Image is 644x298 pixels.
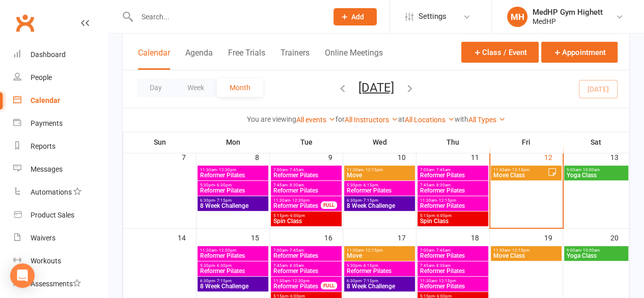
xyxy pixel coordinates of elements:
[273,168,340,172] span: 7:00am
[419,187,486,194] span: Reformer Pilates
[31,211,74,219] div: Product Sales
[455,115,468,123] strong: with
[31,234,55,242] div: Waivers
[247,115,296,123] strong: You are viewing
[200,198,266,203] span: 6:30pm
[363,248,383,253] span: - 12:15pm
[13,181,107,204] a: Automations
[200,283,266,289] span: 8 Week Challenge
[434,263,451,268] span: - 8:30am
[31,119,63,127] div: Payments
[419,213,486,218] span: 5:15pm
[419,268,486,274] span: Reformer Pilates
[273,213,340,218] span: 5:15pm
[461,42,539,63] button: Class / Event
[405,116,455,124] a: All Locations
[200,183,266,187] span: 5:30pm
[361,183,378,187] span: - 6:15pm
[273,218,340,224] span: Spin Class
[215,279,232,283] span: - 7:15pm
[361,198,378,203] span: - 7:15pm
[471,148,489,165] div: 11
[610,229,629,246] div: 20
[273,263,340,268] span: 7:45am
[273,187,340,194] span: Reformer Pilates
[31,257,61,265] div: Workouts
[566,168,626,172] span: 9:00am
[31,188,72,196] div: Automations
[434,183,451,187] span: - 8:30am
[215,263,232,268] span: - 6:30pm
[290,279,310,283] span: - 12:30pm
[13,89,107,112] a: Calendar
[217,78,263,97] button: Month
[13,250,107,273] a: Workouts
[346,198,413,203] span: 6:30pm
[200,168,266,172] span: 11:30am
[273,203,321,209] span: Reformer Pilates
[13,66,107,89] a: People
[510,248,529,253] span: - 12:15pm
[398,148,416,165] div: 10
[419,172,486,178] span: Reformer Pilates
[333,8,377,25] button: Add
[288,168,304,172] span: - 7:45am
[566,253,626,259] span: Yoga Class
[273,172,340,178] span: Reformer Pilates
[273,253,340,259] span: Reformer Pilates
[544,148,563,165] div: 12
[200,203,266,209] span: 8 Week Challenge
[490,131,563,153] th: Fri
[324,229,343,246] div: 16
[137,78,175,97] button: Day
[200,253,266,259] span: Reformer Pilates
[343,131,416,153] th: Wed
[281,48,310,70] button: Trainers
[434,248,451,253] span: - 7:45am
[13,273,107,295] a: Assessments
[533,8,603,17] div: MedHP Gym Highett
[228,48,265,70] button: Free Trials
[273,268,340,274] span: Reformer Pilates
[437,279,456,283] span: - 12:15pm
[288,183,304,187] span: - 8:30am
[493,253,559,259] span: Move Class
[351,13,364,21] span: Add
[182,148,196,165] div: 7
[178,229,196,246] div: 14
[138,48,170,70] button: Calendar
[493,168,547,172] span: 11:30am
[31,142,55,150] div: Reports
[510,168,529,172] span: - 12:15pm
[217,248,236,253] span: - 12:30pm
[361,263,378,268] span: - 6:15pm
[13,204,107,227] a: Product Sales
[13,43,107,66] a: Dashboard
[346,279,413,283] span: 6:30pm
[419,168,486,172] span: 7:00am
[273,198,321,203] span: 11:30am
[419,263,486,268] span: 7:45am
[346,168,413,172] span: 11:30am
[31,280,81,288] div: Assessments
[468,116,506,124] a: All Types
[398,115,405,123] strong: at
[419,283,486,289] span: Reformer Pilates
[416,131,490,153] th: Thu
[273,183,340,187] span: 7:45am
[419,198,486,203] span: 11:30am
[563,131,629,153] th: Sat
[335,115,345,123] strong: for
[346,187,413,194] span: Reformer Pilates
[321,201,337,209] div: FULL
[288,213,305,218] span: - 6:00pm
[31,96,60,104] div: Calendar
[419,218,486,224] span: Spin Class
[321,282,337,289] div: FULL
[175,78,217,97] button: Week
[325,48,383,70] button: Online Meetings
[434,168,451,172] span: - 7:45am
[13,112,107,135] a: Payments
[610,148,629,165] div: 13
[123,131,197,153] th: Sun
